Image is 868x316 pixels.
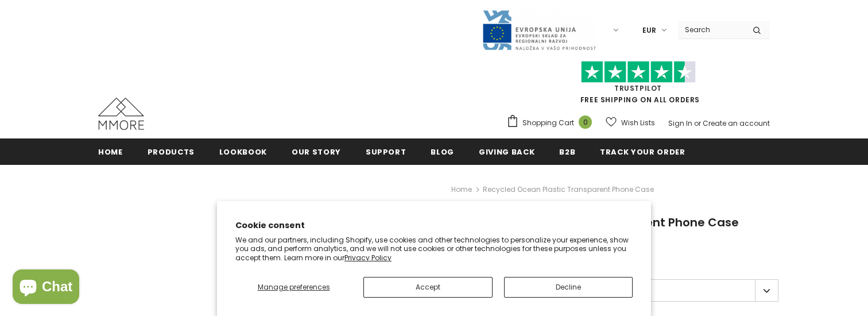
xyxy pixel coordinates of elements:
span: FREE SHIPPING ON ALL ORDERS [506,66,770,105]
span: Manage preferences [258,282,330,292]
a: Sign In [668,118,692,128]
span: EUR [642,25,656,36]
a: Our Story [292,138,341,164]
a: Wish Lists [606,113,655,133]
button: Manage preferences [235,277,352,298]
span: Our Story [292,147,341,157]
inbox-online-store-chat: Shopify online store chat [9,269,83,307]
img: Javni Razpis [482,9,596,51]
span: Track your order [600,147,685,157]
input: Search Site [678,21,744,38]
span: Lookbook [219,147,267,157]
span: Products [148,147,195,157]
a: Shopping Cart 0 [506,114,598,132]
span: Giving back [479,147,534,157]
span: Home [98,147,123,157]
button: Accept [363,277,493,298]
span: Blog [431,147,454,157]
span: B2B [559,147,575,157]
span: Wish Lists [621,117,655,129]
a: Products [148,138,195,164]
a: Home [98,138,123,164]
h2: Cookie consent [235,219,633,232]
p: We and our partners, including Shopify, use cookies and other technologies to personalize your ex... [235,236,633,263]
a: Trustpilot [614,83,662,93]
a: Lookbook [219,138,267,164]
a: Home [451,183,472,196]
a: Blog [431,138,454,164]
img: MMORE Cases [98,98,144,130]
span: or [694,118,701,128]
a: Track your order [600,138,685,164]
span: Shopping Cart [522,117,574,129]
img: Trust Pilot Stars [581,61,696,83]
button: Decline [504,277,633,298]
span: Recycled Ocean Plastic Transparent Phone Case [483,183,654,196]
a: support [366,138,406,164]
a: Giving back [479,138,534,164]
a: Create an account [703,118,770,128]
a: Privacy Policy [344,253,392,263]
span: support [366,147,406,157]
span: 0 [579,115,592,129]
a: B2B [559,138,575,164]
a: Javni Razpis [482,25,596,34]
